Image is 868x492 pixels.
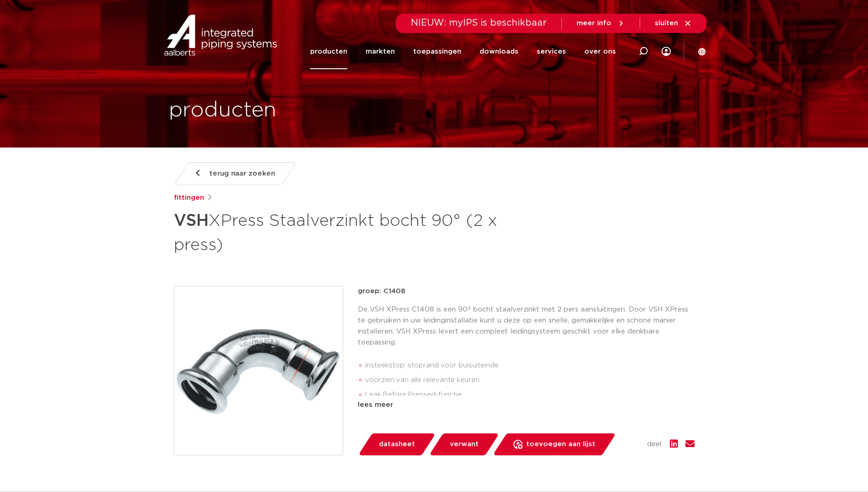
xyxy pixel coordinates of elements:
h1: XPress Staalverzinkt bocht 90° (2 x press) [174,207,518,257]
span: terug naar zoeken [210,166,275,181]
a: sluiten [655,19,692,27]
a: verwant [429,433,499,455]
strong: VSH [174,213,209,229]
a: over ons [584,34,616,69]
a: producten [310,34,347,69]
a: datasheet [358,433,436,455]
span: NIEUW: myIPS is beschikbaar [411,18,547,27]
li: insteekstop: stoprand voor buisuiteinde [365,358,695,373]
a: downloads [480,34,518,69]
span: meer info [577,20,611,27]
h1: producten [169,96,276,125]
span: sluiten [655,20,678,27]
a: services [537,34,566,69]
a: toepassingen [413,34,461,69]
div: lees meer [358,399,695,410]
span: deel: [647,439,663,450]
li: voorzien van alle relevante keuren [365,373,695,388]
a: terug naar zoeken [173,162,296,185]
li: Leak Before Pressed-functie [365,388,695,402]
p: De VSH XPress C1408 is een 90º bocht staalverzinkt met 2 pers aansluitingen. Door VSH XPress te g... [358,304,695,348]
a: markten [366,34,395,69]
a: fittingen [174,192,204,203]
span: verwant [450,437,479,452]
span: toevoegen aan lijst [526,437,595,452]
img: Product Image for VSH XPress Staalverzinkt bocht 90° (2 x press) [174,286,343,455]
nav: Menu [310,34,616,69]
span: datasheet [379,437,415,452]
p: groep: C1408 [358,286,695,297]
a: meer info [577,19,625,27]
